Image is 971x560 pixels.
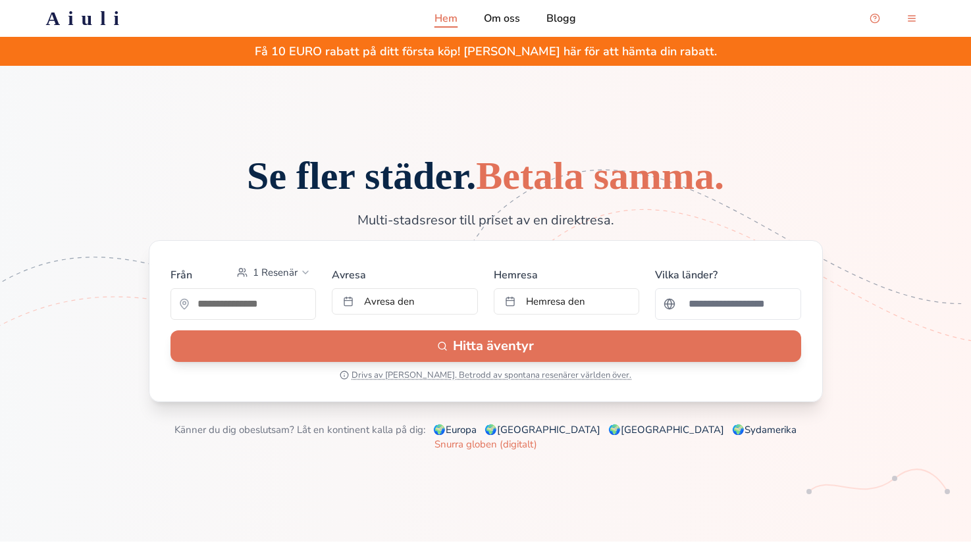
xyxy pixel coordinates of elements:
[171,330,801,362] button: Hitta äventyr
[364,295,415,308] span: Avresa den
[494,262,640,283] label: Hemresa
[46,7,127,30] h2: Aiuli
[476,154,724,197] span: Betala samma.
[899,5,925,32] button: menu-button
[433,423,477,436] a: 🌍Europa
[253,266,298,279] span: 1 Resenär
[232,262,316,283] button: Select passengers
[434,438,537,451] a: Snurra globen (digitalt)
[494,288,640,315] button: Hemresa den
[655,262,801,283] label: Vilka länder?
[862,5,888,32] button: Open support chat
[25,7,148,30] a: Aiuli
[546,11,576,26] a: Blogg
[681,291,793,317] input: Sök efter ett land
[332,288,478,315] button: Avresa den
[526,295,585,308] span: Hemresa den
[174,423,425,436] span: Känner du dig obeslutsam? Låt en kontinent kalla på dig:
[340,370,631,380] button: Drivs av [PERSON_NAME]. Betrodd av spontana resenärer världen över.
[332,262,478,283] label: Avresa
[265,211,707,230] p: Multi-stadsresor till priset av en direktresa.
[171,267,192,283] label: Från
[485,423,600,436] a: 🌍[GEOGRAPHIC_DATA]
[434,11,458,26] a: Hem
[352,370,631,380] span: Drivs av [PERSON_NAME]. Betrodd av spontana resenärer världen över.
[732,423,797,436] a: 🌍Sydamerika
[247,154,724,197] span: Se fler städer.
[608,423,724,436] a: 🌍[GEOGRAPHIC_DATA]
[484,11,520,26] a: Om oss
